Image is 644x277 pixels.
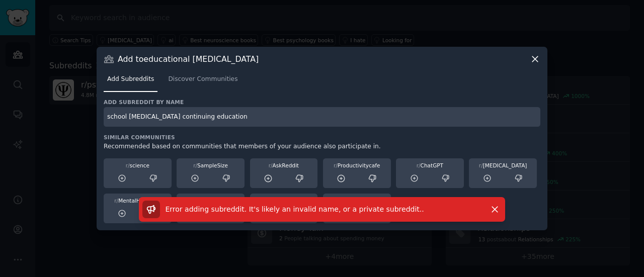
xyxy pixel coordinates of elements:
[180,162,241,169] div: SampleSize
[104,134,540,141] h3: Similar Communities
[399,162,460,169] div: ChatGPT
[104,107,540,127] input: Enter subreddit name and press enter
[417,162,421,168] span: r/
[193,162,197,168] span: r/
[166,205,424,213] span: Error adding subreddit. It's likely an invalid name, or a private subreddit. .
[118,54,259,64] h3: Add to educational [MEDICAL_DATA]
[254,162,314,169] div: AskReddit
[104,99,540,106] h3: Add subreddit by name
[104,142,540,151] div: Recommended based on communities that members of your audience also participate in.
[269,162,273,168] span: r/
[107,75,154,84] span: Add Subreddits
[104,71,157,92] a: Add Subreddits
[107,162,168,169] div: science
[327,162,387,169] div: Productivitycafe
[168,75,237,84] span: Discover Communities
[334,162,338,168] span: r/
[479,162,483,168] span: r/
[126,162,130,168] span: r/
[472,162,533,169] div: [MEDICAL_DATA]
[165,71,241,92] a: Discover Communities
